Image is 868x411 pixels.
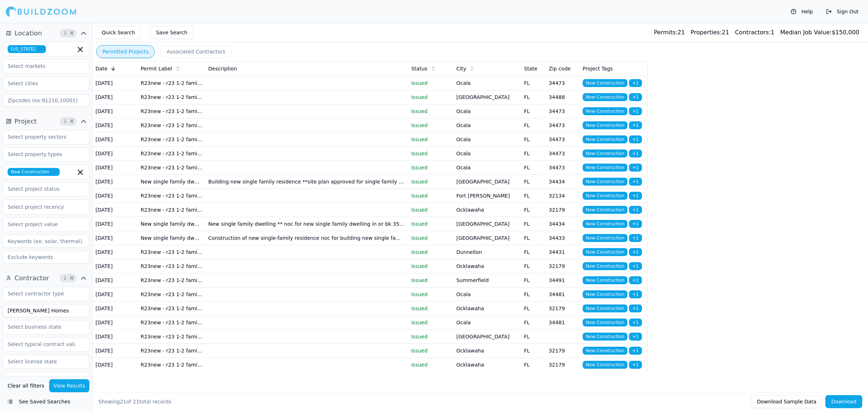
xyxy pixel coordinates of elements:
button: Clear all filters [6,379,46,392]
td: FL [521,329,546,343]
span: + 1 [629,319,642,326]
span: Properties: [691,29,722,36]
span: New Construction [583,304,627,312]
span: + 1 [629,135,642,143]
td: FL [521,189,546,203]
td: Building new single family residence **site plan approved for single family dwelling only 2 trees... [205,174,408,189]
span: New Construction [583,262,627,270]
span: New Construction [583,164,627,172]
p: Issued [411,361,451,368]
td: [DATE] [93,76,138,90]
td: [DATE] [93,231,138,245]
td: [DATE] [93,217,138,231]
span: 1 [61,118,69,125]
td: [DATE] [93,273,138,287]
td: Ocklawaha [454,343,521,358]
input: Select contractor type [3,287,80,300]
div: Showing of total records [98,398,171,405]
td: 34488 [546,90,580,104]
button: Help [787,6,817,17]
td: Ocklawaha [454,358,521,372]
p: Issued [411,277,451,284]
td: Summerfield [454,273,521,287]
span: + 1 [629,107,642,115]
td: [DATE] [93,245,138,259]
p: Issued [411,347,451,354]
td: R23new - r23 1-2 family new residential construction [138,358,205,372]
td: FL [521,231,546,245]
td: 34473 [546,76,580,90]
span: New Construction [583,319,627,326]
p: Issued [411,164,451,171]
button: Contractor1Clear Contractor filters [3,272,89,284]
td: 34473 [546,118,580,132]
span: + 1 [629,206,642,214]
td: [DATE] [93,160,138,174]
span: New Construction [583,248,627,256]
td: Ocala [454,287,521,301]
span: + 1 [629,79,642,87]
td: R23new - r23 1-2 family new residential construction [138,203,205,217]
td: FL [521,287,546,301]
td: Ocala [454,76,521,90]
td: New single family dwelling - new single family dwelling [138,217,205,231]
span: Location [14,28,42,38]
p: Issued [411,263,451,270]
td: Ocklawaha [454,203,521,217]
span: New Construction [8,168,60,176]
button: Save Search [150,26,193,39]
td: Construction of new single-family residence noc for building new single family residence in or bk... [205,231,408,245]
span: 1 [61,30,69,37]
td: 32179 [546,358,580,372]
input: Select property types [3,148,80,161]
td: 34473 [546,104,580,118]
span: New Construction [583,121,627,129]
td: 34431 [546,245,580,259]
td: FL [521,146,546,160]
p: Issued [411,108,451,115]
span: New Construction [583,178,627,186]
span: Status [411,65,427,72]
td: 32179 [546,301,580,315]
td: R23new - r23 1-2 family new residential construction [138,160,205,174]
input: Zipcodes (ex:91210,10001) [3,94,89,107]
span: + 1 [629,333,642,341]
button: View Results [49,379,90,392]
td: 34434 [546,217,580,231]
td: 34481 [546,315,580,329]
td: 32179 [546,259,580,273]
span: New Construction [583,347,627,355]
button: Quick Search [95,26,141,39]
p: Issued [411,136,451,143]
td: [GEOGRAPHIC_DATA] [454,231,521,245]
td: Fort [PERSON_NAME] [454,189,521,203]
td: [DATE] [93,146,138,160]
td: Ocala [454,118,521,132]
span: New Construction [583,107,627,115]
td: R23new - r23 1-2 family new residential construction [138,104,205,118]
span: Clear Location filters [69,31,75,35]
span: New Construction [583,79,627,87]
td: Ocklawaha [454,259,521,273]
td: [DATE] [93,259,138,273]
td: [DATE] [93,203,138,217]
input: Select project value [3,218,80,231]
span: Zip code [549,65,571,72]
span: 21 [133,399,139,404]
p: Issued [411,150,451,157]
input: Select license state [3,355,80,368]
td: [DATE] [93,358,138,372]
span: + 1 [629,192,642,200]
td: [GEOGRAPHIC_DATA] [454,174,521,189]
td: 32179 [546,203,580,217]
span: Project [14,116,37,126]
span: + 1 [629,361,642,369]
td: Ocala [454,132,521,146]
td: FL [521,104,546,118]
td: R23new - r23 1-2 family new residential construction [138,189,205,203]
td: R23new - r23 1-2 family new residential construction [138,90,205,104]
td: R23new - r23 1-2 family new residential construction [138,287,205,301]
input: Business name [3,304,89,317]
td: [GEOGRAPHIC_DATA] [454,217,521,231]
td: Ocala [454,315,521,329]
